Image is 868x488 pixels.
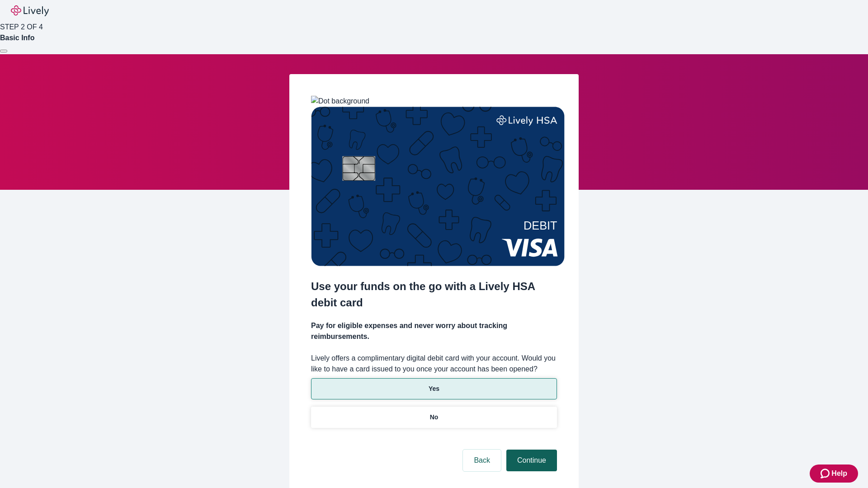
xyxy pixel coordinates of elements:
[311,353,557,375] label: Lively offers a complimentary digital debit card with your account. Would you like to have a card...
[311,107,565,266] img: Debit card
[311,96,369,107] img: Dot background
[831,468,847,479] span: Help
[311,320,557,342] h4: Pay for eligible expenses and never worry about tracking reimbursements.
[311,378,557,399] button: Yes
[311,278,557,311] h2: Use your funds on the go with a Lively HSA debit card
[311,407,557,428] button: No
[821,468,831,479] svg: Zendesk support icon
[463,450,501,471] button: Back
[810,465,858,483] button: Zendesk support iconHelp
[506,450,557,471] button: Continue
[429,384,439,394] p: Yes
[11,5,49,16] img: Lively
[430,413,439,422] p: No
